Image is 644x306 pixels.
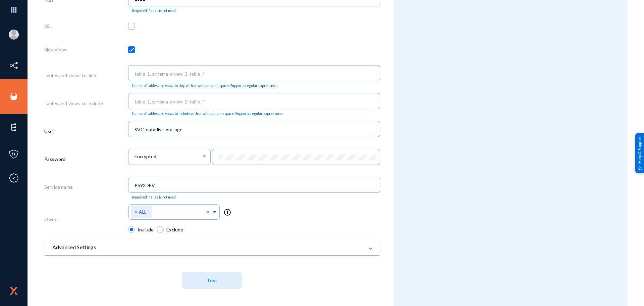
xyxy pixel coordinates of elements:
[207,278,217,283] span: Test
[44,128,55,135] label: User
[164,226,183,233] span: Exclude
[44,183,73,190] label: Service name
[134,208,139,215] span: ×
[206,209,212,216] span: Clear all
[135,182,377,188] input: XE
[135,99,377,105] input: table_1, schema_a.view_2, table_.*
[132,112,283,116] mat-hint: Names of tables and views to include with or without namespace. Supports regular expressions.
[638,166,642,170] img: help_support.svg
[44,100,103,107] label: Tables and views to include
[9,30,19,40] img: blank-profile-picture.png
[9,149,19,159] img: icon-policies.svg
[44,23,52,30] label: SSL
[135,226,154,233] span: Include
[135,71,377,77] input: table_1, schema_a.view_2, table_.*
[44,239,380,255] mat-expansion-panel-header: Advanced Settings
[135,154,156,160] span: Encrypted
[9,91,19,101] img: icon-sources.svg
[139,209,146,215] span: ALL
[52,243,364,251] mat-panel-title: Advanced Settings
[132,195,176,200] mat-hint: Required if alias is not used
[44,46,68,53] label: Skip Views
[9,122,19,132] img: icon-elements.svg
[9,60,19,71] img: icon-inventory.svg
[182,272,242,289] button: Test
[44,156,65,163] label: Password
[223,208,231,216] mat-icon: error_outline
[9,173,19,183] img: icon-compliance.svg
[44,216,59,223] label: Owner
[44,72,96,79] label: Tables and views to skip
[132,84,278,88] mat-hint: Names of tables and views to skip with or without namespace. Supports regular expressions.
[635,133,644,173] div: Help & Support
[132,9,176,13] mat-hint: Required if alias is not used
[4,3,24,17] img: app launcher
